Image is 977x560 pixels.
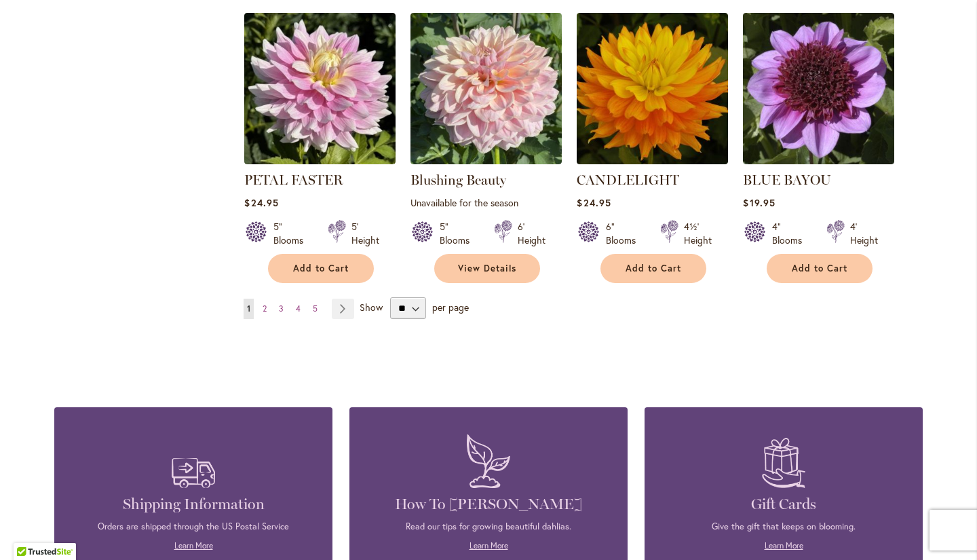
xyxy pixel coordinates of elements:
[75,495,312,514] h4: Shipping Information
[626,263,681,274] span: Add to Cart
[370,495,607,514] h4: How To [PERSON_NAME]
[665,521,902,533] p: Give the gift that keeps on blooming.
[470,540,508,550] a: Learn More
[577,196,611,209] span: $24.95
[263,303,267,314] span: 2
[75,521,312,533] p: Orders are shipped through the US Postal Service
[577,154,728,167] a: CANDLELIGHT
[410,13,562,164] img: Blushing Beauty
[743,154,894,167] a: BLUE BAYOU
[174,540,213,550] a: Learn More
[792,263,847,274] span: Add to Cart
[244,13,396,164] img: PETAL FASTER
[247,303,250,314] span: 1
[684,220,712,247] div: 4½' Height
[370,521,607,533] p: Read our tips for growing beautiful dahlias.
[434,254,540,283] a: View Details
[458,263,516,274] span: View Details
[767,254,873,283] button: Add to Cart
[600,254,706,283] button: Add to Cart
[244,154,396,167] a: PETAL FASTER
[313,303,318,314] span: 5
[410,196,562,209] p: Unavailable for the season
[518,220,545,247] div: 6' Height
[273,220,311,247] div: 5" Blooms
[244,172,343,188] a: PETAL FASTER
[743,13,894,164] img: BLUE BAYOU
[292,299,304,319] a: 4
[765,540,803,550] a: Learn More
[360,301,383,314] span: Show
[259,299,270,319] a: 2
[665,495,902,514] h4: Gift Cards
[279,303,284,314] span: 3
[577,172,679,188] a: CANDLELIGHT
[743,172,831,188] a: BLUE BAYOU
[606,220,644,247] div: 6" Blooms
[351,220,379,247] div: 5' Height
[275,299,287,319] a: 3
[309,299,321,319] a: 5
[410,172,506,188] a: Blushing Beauty
[743,196,775,209] span: $19.95
[577,13,728,164] img: CANDLELIGHT
[293,263,349,274] span: Add to Cart
[850,220,878,247] div: 4' Height
[772,220,810,247] div: 4" Blooms
[268,254,374,283] button: Add to Cart
[410,154,562,167] a: Blushing Beauty
[296,303,301,314] span: 4
[244,196,278,209] span: $24.95
[440,220,478,247] div: 5" Blooms
[10,512,48,550] iframe: Launch Accessibility Center
[432,301,469,314] span: per page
